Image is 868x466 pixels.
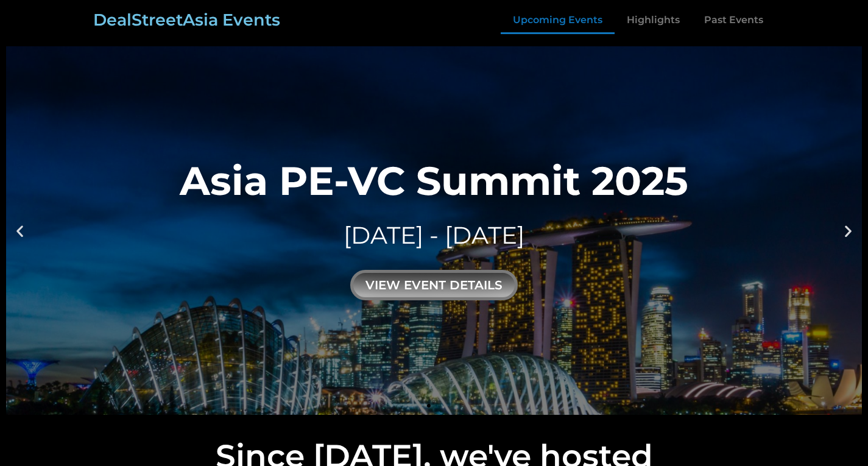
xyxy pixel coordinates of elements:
a: Past Events [692,6,775,34]
div: Next slide [841,223,856,238]
a: Highlights [615,6,692,34]
div: Previous slide [12,223,27,238]
a: Asia PE-VC Summit 2025[DATE] - [DATE]view event details [6,46,862,415]
div: Asia PE-VC Summit 2025 [180,161,688,200]
div: [DATE] - [DATE] [180,219,688,252]
a: DealStreetAsia Events [93,10,280,30]
div: view event details [350,270,518,300]
span: Go to slide 1 [427,404,431,408]
span: Go to slide 2 [438,404,442,408]
a: Upcoming Events [501,6,615,34]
